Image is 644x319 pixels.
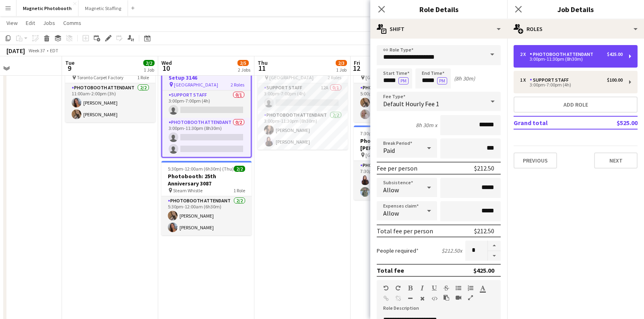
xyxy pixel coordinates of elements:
span: Tue [65,59,74,66]
span: 2 Roles [328,74,341,80]
div: 1 Job [336,67,347,73]
button: Undo [383,285,389,291]
button: Magnetic Photobooth [17,0,78,16]
span: 1 Role [233,187,245,193]
div: 2 Jobs [238,67,250,73]
div: 3:00pm-11:30pm (8h30m) [520,57,623,61]
app-card-role: Photobooth Attendant2/27:30pm-12:30am (5h)[PERSON_NAME][PERSON_NAME] [354,161,444,200]
span: 1 Role [137,74,149,80]
span: 5:30pm-12:00am (6h30m) (Thu) [168,166,234,172]
app-job-card: 5:30pm-12:00am (6h30m) (Thu)2/2Photobooth: 25th Anniversary 3087 Steam Whistle1 RolePhotobooth At... [161,161,252,235]
span: 11 [256,64,268,73]
app-card-role: Photobooth Attendant0/23:00pm-11:30pm (8h30m) [162,118,251,157]
app-card-role: Photobooth Attendant2/23:00pm-11:30pm (8h30m)[PERSON_NAME][PERSON_NAME] [258,111,348,150]
button: Ordered List [468,285,473,291]
app-card-role: Support Staff0/13:00pm-7:00pm (4h) [162,91,251,118]
button: Underline [431,285,437,291]
h3: Role Details [370,4,507,14]
div: (8h 30m) [454,75,475,82]
div: $212.50 [474,227,494,235]
span: Edit [26,19,35,27]
div: $425.00 [473,266,494,274]
app-job-card: 5:00pm-9:30pm (4h30m)2/2Photobooth: [PERSON_NAME]'s Wedding - 2954 [GEOGRAPHIC_DATA]1 RolePhotobo... [354,48,444,122]
span: Fri [354,59,360,66]
button: Clear Formatting [419,295,425,302]
app-job-card: 3:00pm-11:30pm (8h30m)2/3Glambot: [PERSON_NAME] Annual Campaign Launch 3146 [GEOGRAPHIC_DATA]2 Ro... [258,48,348,150]
div: 2 x [520,51,530,57]
div: 8h 30m x [416,121,437,129]
app-job-card: 11:00am-2:00pm (3h)2/2Photobooth: Annual Carpet Factory BBQ 2941 Toronto Carpet Factory1 RolePhot... [65,48,155,122]
td: $525.00 [590,116,638,129]
span: Default Hourly Fee 1 [383,100,439,108]
button: Fullscreen [468,294,473,301]
span: 12 [353,64,360,73]
button: HTML Code [431,295,437,302]
button: Previous [514,152,557,169]
button: Bold [407,285,413,291]
h3: Photobooth: [PERSON_NAME] & [PERSON_NAME]'s Wedding - 3118 [354,137,444,152]
span: [GEOGRAPHIC_DATA] [269,74,314,80]
span: 9 [64,64,74,73]
span: 2/2 [234,166,245,172]
span: Toronto Carpet Factory [77,74,124,80]
h3: Job Details [507,4,644,14]
div: [DATE] [6,47,25,55]
div: 7:30pm-12:30am (5h) (Sat)2/2Photobooth: [PERSON_NAME] & [PERSON_NAME]'s Wedding - 3118 [GEOGRAPHI... [354,126,444,200]
div: 3:00pm-7:00pm (4h) [520,83,623,87]
button: Next [594,152,638,169]
span: Comms [63,19,81,27]
span: View [6,19,18,27]
span: [GEOGRAPHIC_DATA] [365,74,410,80]
span: Paid [383,146,395,154]
div: Fee per person [377,164,417,172]
button: Text Color [480,285,485,291]
button: Paste as plain text [444,294,449,301]
span: 2/2 [143,60,155,66]
a: Jobs [40,18,58,28]
a: View [3,18,21,28]
div: EDT [50,47,58,54]
button: Add role [514,97,638,113]
button: Decrease [488,251,501,261]
span: Wed [161,59,172,66]
span: [GEOGRAPHIC_DATA] [365,152,410,158]
button: Italic [419,285,425,291]
app-card-role: Photobooth Attendant2/25:00pm-9:30pm (4h30m)[PERSON_NAME][PERSON_NAME] [354,83,444,122]
app-card-role: Photobooth Attendant2/211:00am-2:00pm (3h)[PERSON_NAME][PERSON_NAME] [65,83,155,122]
div: $425.00 [607,51,623,57]
div: Shift [370,19,507,39]
a: Comms [60,18,85,28]
div: Photobooth Attendant [530,51,597,57]
button: Increase [488,241,501,251]
button: Redo [395,285,401,291]
span: Week 37 [27,47,47,54]
span: Jobs [43,19,55,27]
button: Strikethrough [444,285,449,291]
span: [GEOGRAPHIC_DATA] [174,82,218,88]
button: PM [437,77,447,84]
label: People required [377,247,419,254]
span: Steam Whistle [173,187,202,193]
td: Grand total [514,116,590,129]
div: 1 x [520,77,530,83]
app-card-role: Photobooth Attendant2/25:30pm-12:00am (6h30m)[PERSON_NAME][PERSON_NAME] [161,196,252,235]
button: Insert video [456,294,461,301]
span: 2/3 [336,60,347,66]
div: Total fee per person [377,227,433,235]
span: Thu [258,59,268,66]
app-job-card: Draft3:00pm-11:30pm (8h30m)0/3Glambot: [PERSON_NAME] Setup 3146 [GEOGRAPHIC_DATA]2 RolesSupport S... [161,48,252,158]
div: $212.50 [474,164,494,172]
span: 2 Roles [231,82,244,88]
div: Support Staff [530,77,572,83]
span: 10 [160,64,172,73]
button: Magnetic Staffing [78,0,128,16]
div: $100.00 [607,77,623,83]
a: Edit [23,18,38,28]
app-card-role: Support Staff12A0/13:00pm-7:00pm (4h) [258,83,348,111]
button: PM [398,77,409,84]
button: Unordered List [456,285,461,291]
